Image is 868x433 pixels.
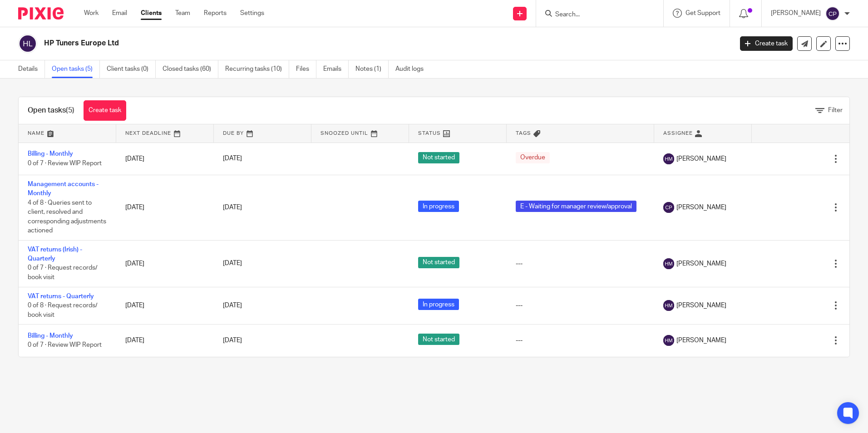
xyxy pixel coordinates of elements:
[223,337,242,344] span: [DATE]
[28,200,106,234] span: 4 of 8 · Queries sent to client, resolved and corresponding adjustments actioned
[116,325,214,357] td: [DATE]
[321,131,368,136] span: Snoozed Until
[676,301,726,310] span: [PERSON_NAME]
[175,9,190,18] a: Team
[18,60,45,78] a: Details
[163,60,218,78] a: Closed tasks (60)
[516,336,645,345] div: ---
[516,131,531,136] span: Tags
[28,151,73,157] a: Billing - Monthly
[225,60,289,78] a: Recurring tasks (10)
[516,201,636,212] span: E - Waiting for manager review/approval
[28,160,102,167] span: 0 of 7 · Review WIP Report
[740,36,793,51] a: Create task
[84,100,126,121] a: Create task
[296,60,316,78] a: Files
[28,293,94,300] a: VAT returns - Quarterly
[223,261,242,267] span: [DATE]
[28,342,102,348] span: 0 of 7 · Review WIP Report
[240,9,264,18] a: Settings
[663,335,674,346] img: svg%3E
[28,181,99,197] a: Management accounts - Monthly
[52,60,100,78] a: Open tasks (5)
[686,10,720,16] span: Get Support
[418,152,459,163] span: Not started
[204,9,227,18] a: Reports
[18,34,37,53] img: svg%3E
[112,9,127,18] a: Email
[323,60,349,78] a: Emails
[418,334,459,345] span: Not started
[18,7,64,20] img: Pixie
[676,336,726,345] span: [PERSON_NAME]
[418,257,459,268] span: Not started
[223,204,242,211] span: [DATE]
[116,143,214,175] td: [DATE]
[418,299,459,310] span: In progress
[223,302,242,309] span: [DATE]
[771,9,821,18] p: [PERSON_NAME]
[355,60,389,78] a: Notes (1)
[418,131,441,136] span: Status
[676,259,726,268] span: [PERSON_NAME]
[84,9,99,18] a: Work
[516,259,645,268] div: ---
[516,152,550,163] span: Overdue
[44,39,590,48] h2: HP Tuners Europe Ltd
[663,202,674,213] img: svg%3E
[223,156,242,162] span: [DATE]
[516,301,645,310] div: ---
[28,265,98,281] span: 0 of 7 · Request records/ book visit
[825,6,840,21] img: svg%3E
[116,287,214,324] td: [DATE]
[107,60,156,78] a: Client tasks (0)
[663,300,674,311] img: svg%3E
[28,246,82,262] a: VAT returns (Irish) - Quarterly
[116,240,214,287] td: [DATE]
[676,203,726,212] span: [PERSON_NAME]
[28,302,98,318] span: 0 of 8 · Request records/ book visit
[554,11,636,19] input: Search
[395,60,430,78] a: Audit logs
[116,175,214,240] td: [DATE]
[28,106,74,115] h1: Open tasks
[828,107,843,113] span: Filter
[28,333,73,339] a: Billing - Monthly
[663,258,674,269] img: svg%3E
[66,107,74,114] span: (5)
[141,9,162,18] a: Clients
[676,154,726,163] span: [PERSON_NAME]
[663,153,674,164] img: svg%3E
[418,201,459,212] span: In progress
